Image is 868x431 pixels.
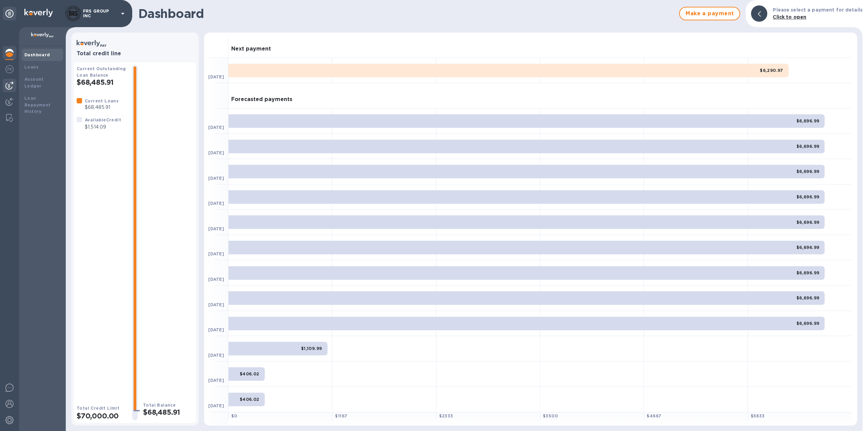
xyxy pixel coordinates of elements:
[796,144,820,149] b: $6,696.99
[85,104,119,111] p: $68,485.91
[85,98,119,103] b: Current Loans
[773,7,863,13] b: Please select a payment for details
[83,9,117,18] p: FRS GROUP INC
[796,270,820,275] b: $6,696.99
[208,378,224,383] b: [DATE]
[24,52,50,57] b: Dashboard
[77,412,127,420] h2: $70,000.00
[24,64,39,70] b: Loans
[208,277,224,282] b: [DATE]
[77,66,126,78] b: Current Outstanding Loan Balance
[208,353,224,358] b: [DATE]
[208,125,224,130] b: [DATE]
[24,77,44,89] b: Account Ledger
[240,371,259,376] b: $406.02
[231,96,292,103] h3: Forecasted payments
[439,413,453,418] b: $ 2333
[231,46,271,52] h3: Next payment
[208,403,224,408] b: [DATE]
[85,117,121,122] b: Available Credit
[208,327,224,332] b: [DATE]
[335,413,347,418] b: $ 1167
[5,65,14,73] img: Foreign exchange
[77,406,119,411] b: Total Credit Limit
[208,251,224,256] b: [DATE]
[751,413,765,418] b: $ 5833
[796,118,820,123] b: $6,696.99
[138,6,676,21] h1: Dashboard
[208,302,224,307] b: [DATE]
[208,226,224,231] b: [DATE]
[760,68,783,73] b: $6,290.97
[796,194,820,199] b: $6,696.99
[208,150,224,155] b: [DATE]
[647,413,661,418] b: $ 4667
[85,123,121,131] p: $1,514.09
[543,413,558,418] b: $ 3500
[679,7,740,20] button: Make a payment
[208,74,224,79] b: [DATE]
[240,397,259,402] b: $406.02
[796,245,820,250] b: $6,696.99
[773,14,806,20] b: Click to open
[301,346,322,351] b: $1,109.99
[796,295,820,300] b: $6,696.99
[143,408,193,416] h2: $68,485.91
[24,96,51,114] b: Loan Repayment History
[796,321,820,326] b: $6,696.99
[24,9,53,17] img: Logo
[796,169,820,174] b: $6,696.99
[77,51,193,57] h3: Total credit line
[796,220,820,225] b: $6,696.99
[208,201,224,206] b: [DATE]
[208,176,224,181] b: [DATE]
[3,7,16,20] div: Unpin categories
[77,78,127,86] h2: $68,485.91
[231,413,237,418] b: $ 0
[143,403,176,408] b: Total Balance
[685,9,734,18] span: Make a payment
